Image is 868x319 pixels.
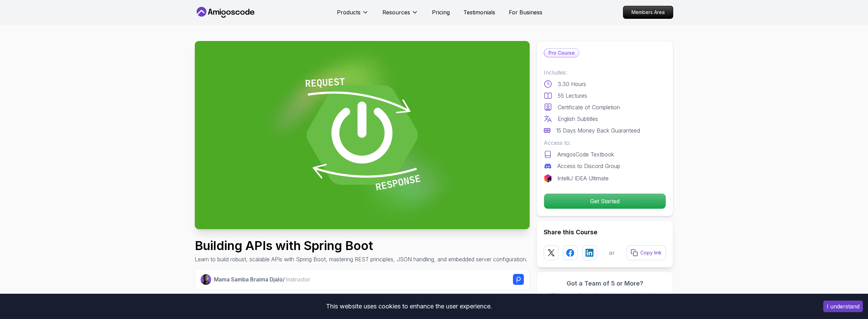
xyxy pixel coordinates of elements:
button: Accept cookies [823,301,863,312]
h2: Share this Course [544,227,666,237]
p: Pro Course [544,49,579,57]
p: Learn to build robust, scalable APIs with Spring Boot, mastering REST principles, JSON handling, ... [195,255,527,263]
button: Resources [382,8,418,22]
button: Get Started [544,193,666,209]
h3: Got a Team of 5 or More? [544,279,666,288]
p: AmigosCode Textbook [557,150,614,158]
p: Access to Discord Group [557,162,620,170]
a: Testimonials [463,8,495,16]
p: Products [337,8,361,16]
p: Resources [382,8,410,16]
p: Certificate of Completion [558,103,620,111]
p: 55 Lectures [558,92,587,100]
img: Nelson Djalo [201,274,211,285]
p: English Subtitles [558,115,598,123]
img: building-apis-with-spring-boot_thumbnail [195,41,530,229]
p: Members Area [623,6,673,18]
img: jetbrains logo [544,174,552,182]
p: 15 Days Money Back Guaranteed [556,126,640,135]
p: Copy link [640,249,662,256]
p: or [609,249,615,257]
a: Members Area [623,6,673,19]
p: IntelliJ IDEA Ultimate [557,174,609,182]
p: Mama Samba Braima Djalo / [214,275,310,283]
p: Get Started [544,194,666,209]
p: Access to: [544,139,666,147]
button: Products [337,8,369,22]
a: Pricing [432,8,450,16]
span: Instructor [286,276,310,283]
div: This website uses cookies to enhance the user experience. [5,299,813,314]
p: 3.30 Hours [558,80,586,88]
h1: Building APIs with Spring Boot [195,239,527,252]
p: Includes: [544,68,666,77]
a: For Business [509,8,542,16]
button: Copy link [626,245,666,260]
p: With one subscription, give your entire team access to all courses and features. [544,291,666,307]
